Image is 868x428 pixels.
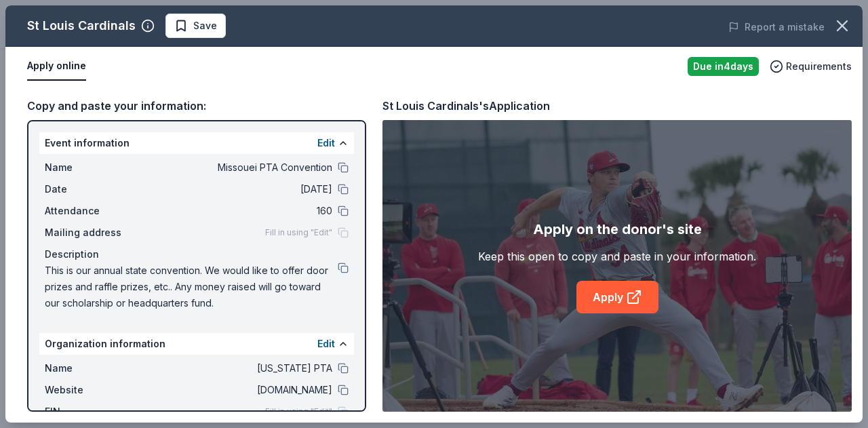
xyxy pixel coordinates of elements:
span: Website [45,382,136,398]
a: Apply [576,281,658,313]
div: St Louis Cardinals's Application [382,97,550,115]
button: Requirements [770,58,852,75]
span: Save [193,18,217,34]
div: Keep this open to copy and paste in your information. [478,248,756,265]
div: St Louis Cardinals [27,15,136,37]
button: Edit [317,336,335,352]
span: [US_STATE] PTA [136,360,332,376]
div: Copy and paste your information: [27,97,366,115]
div: Event information [39,132,354,154]
span: Name [45,360,136,376]
button: Save [165,14,226,38]
span: 160 [136,203,332,219]
button: Edit [317,135,335,151]
span: Attendance [45,203,136,219]
div: Apply on the donor's site [533,218,702,240]
span: Missouei PTA Convention [136,159,332,176]
div: Description [45,246,349,262]
span: Fill in using "Edit" [265,406,332,417]
span: Mailing address [45,225,136,241]
span: EIN [45,404,136,420]
span: Date [45,181,136,197]
span: This is our annual state convention. We would like to offer door prizes and raffle prizes, etc.. ... [45,262,338,311]
button: Report a mistake [728,19,825,35]
button: Apply online [27,52,86,81]
span: Name [45,159,136,176]
span: [DOMAIN_NAME] [136,382,332,398]
span: Requirements [786,58,852,75]
div: Due in 4 days [688,57,759,76]
div: Organization information [39,333,354,355]
span: [DATE] [136,181,332,197]
span: Fill in using "Edit" [265,227,332,238]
